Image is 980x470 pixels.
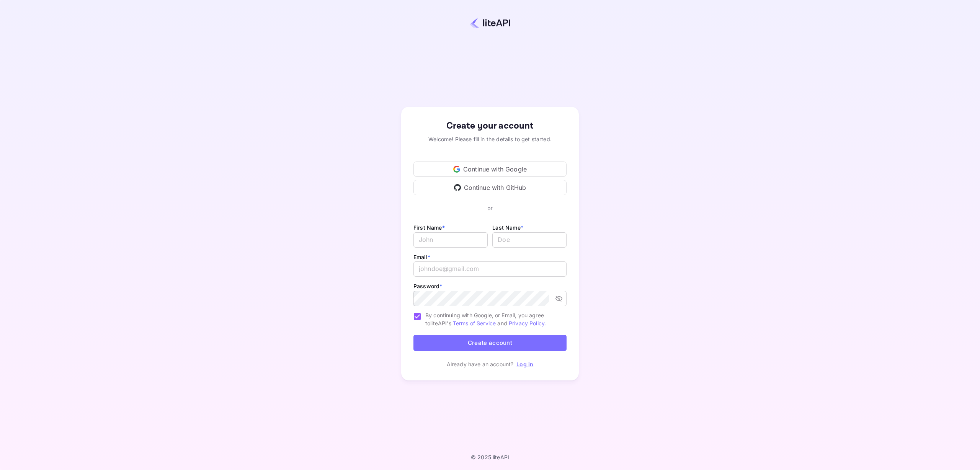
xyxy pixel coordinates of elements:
[413,261,567,277] input: johndoe@gmail.com
[425,311,560,327] span: By continuing with Google, or Email, you agree to liteAPI's and
[413,254,430,260] label: Email
[492,232,567,248] input: Doe
[471,454,509,460] p: © 2025 liteAPI
[413,335,567,351] button: Create account
[413,224,445,231] label: First Name
[516,361,533,367] a: Log in
[413,232,488,248] input: John
[509,320,546,326] a: Privacy Policy.
[492,224,523,231] label: Last Name
[453,320,496,326] a: Terms of Service
[413,135,567,143] div: Welcome! Please fill in the details to get started.
[447,360,514,368] p: Already have an account?
[413,283,442,289] label: Password
[552,292,566,305] button: toggle password visibility
[413,162,567,177] div: Continue with Google
[413,119,567,133] div: Create your account
[413,180,567,195] div: Continue with GitHub
[470,17,510,28] img: liteapi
